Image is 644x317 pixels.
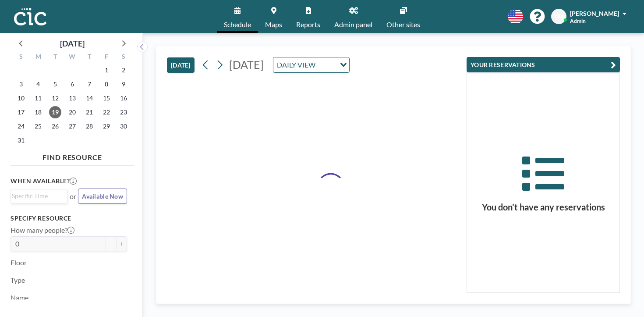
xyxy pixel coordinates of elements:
[70,192,76,201] span: or
[11,226,74,235] label: How many people?
[117,236,127,251] button: +
[11,293,28,302] label: Name
[32,106,44,118] span: Monday, August 18, 2025
[83,92,96,104] span: Thursday, August 14, 2025
[11,189,67,203] div: Search for option
[11,150,134,162] h4: FIND RESOURCE
[66,106,78,118] span: Wednesday, August 20, 2025
[15,120,27,132] span: Sunday, August 24, 2025
[15,78,27,90] span: Sunday, August 3, 2025
[11,258,27,267] label: Floor
[83,120,96,132] span: Thursday, August 28, 2025
[49,120,61,132] span: Tuesday, August 26, 2025
[570,18,586,24] span: Admin
[12,191,63,201] input: Search for option
[224,21,251,28] span: Schedule
[386,21,420,28] span: Other sites
[467,57,620,72] button: YOUR RESERVATIONS
[115,52,132,63] div: S
[100,120,113,132] span: Friday, August 29, 2025
[167,57,195,73] button: [DATE]
[296,21,320,28] span: Reports
[100,92,113,104] span: Friday, August 15, 2025
[15,106,27,118] span: Sunday, August 17, 2025
[14,8,46,25] img: organization-logo
[49,106,61,118] span: Tuesday, August 19, 2025
[100,78,113,90] span: Friday, August 8, 2025
[32,78,44,90] span: Monday, August 4, 2025
[106,236,117,251] button: -
[83,78,96,90] span: Thursday, August 7, 2025
[64,52,81,63] div: W
[15,92,27,104] span: Sunday, August 10, 2025
[117,78,130,90] span: Saturday, August 9, 2025
[117,120,130,132] span: Saturday, August 30, 2025
[11,214,127,222] h3: Specify resource
[15,134,27,146] span: Sunday, August 31, 2025
[229,58,264,71] span: [DATE]
[30,52,47,63] div: M
[47,52,64,63] div: T
[100,106,113,118] span: Friday, August 22, 2025
[66,92,78,104] span: Wednesday, August 13, 2025
[32,92,44,104] span: Monday, August 11, 2025
[83,106,96,118] span: Thursday, August 21, 2025
[265,21,282,28] span: Maps
[117,106,130,118] span: Saturday, August 23, 2025
[334,21,372,28] span: Admin panel
[78,189,127,204] button: Available Now
[275,59,317,71] span: DAILY VIEW
[273,57,349,72] div: Search for option
[32,120,44,132] span: Monday, August 25, 2025
[66,120,78,132] span: Wednesday, August 27, 2025
[117,64,130,76] span: Saturday, August 2, 2025
[49,92,61,104] span: Tuesday, August 12, 2025
[318,59,335,71] input: Search for option
[100,64,113,76] span: Friday, August 1, 2025
[11,276,25,285] label: Type
[60,37,85,50] div: [DATE]
[13,52,30,63] div: S
[98,52,115,63] div: F
[81,52,98,63] div: T
[570,10,619,17] span: [PERSON_NAME]
[554,13,563,21] span: TM
[467,202,619,213] h3: You don’t have any reservations
[66,78,78,90] span: Wednesday, August 6, 2025
[82,192,123,200] span: Available Now
[49,78,61,90] span: Tuesday, August 5, 2025
[117,92,130,104] span: Saturday, August 16, 2025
